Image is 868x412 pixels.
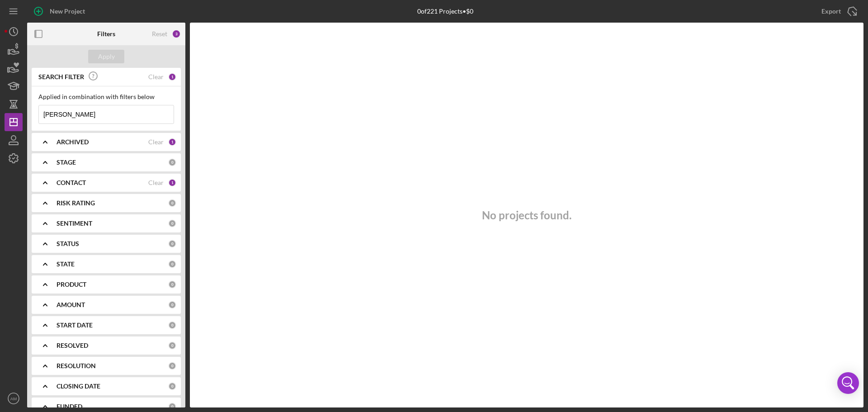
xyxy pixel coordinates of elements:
b: STATE [57,260,75,268]
div: Clear [148,73,164,81]
div: 1 [168,73,176,81]
button: Apply [88,50,124,63]
div: 0 [168,199,176,207]
div: Reset [152,30,167,38]
b: SENTIMENT [57,220,92,227]
b: AMOUNT [57,301,85,308]
b: Filters [97,30,115,38]
div: 0 [168,301,176,309]
div: 3 [172,29,181,38]
div: Applied in combination with filters below [38,93,174,100]
div: New Project [50,2,85,20]
b: RISK RATING [57,199,95,207]
div: 0 [168,341,176,350]
text: AM [10,396,17,401]
b: STATUS [57,240,79,247]
div: 1 [168,138,176,146]
div: Apply [98,50,115,63]
b: SEARCH FILTER [38,73,84,81]
b: ARCHIVED [57,138,89,146]
div: 1 [168,179,176,187]
b: FUNDED [57,403,82,410]
div: Clear [148,138,164,146]
div: 0 [168,158,176,166]
div: Clear [148,179,164,186]
div: Open Intercom Messenger [837,372,859,394]
div: 0 [168,362,176,370]
h3: No projects found. [482,209,571,222]
b: CLOSING DATE [57,383,100,390]
b: RESOLUTION [57,362,96,369]
b: STAGE [57,159,76,166]
b: PRODUCT [57,281,86,288]
div: 0 [168,321,176,329]
div: 0 [168,280,176,289]
button: AM [5,389,23,407]
div: 0 [168,260,176,268]
div: 0 [168,240,176,248]
b: CONTACT [57,179,86,186]
div: 0 of 221 Projects • $0 [417,8,473,15]
button: New Project [27,2,94,20]
b: RESOLVED [57,342,88,349]
div: Export [821,2,841,20]
div: 0 [168,382,176,390]
div: 0 [168,403,176,411]
button: Export [812,2,863,20]
div: 0 [168,219,176,227]
b: START DATE [57,322,93,329]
